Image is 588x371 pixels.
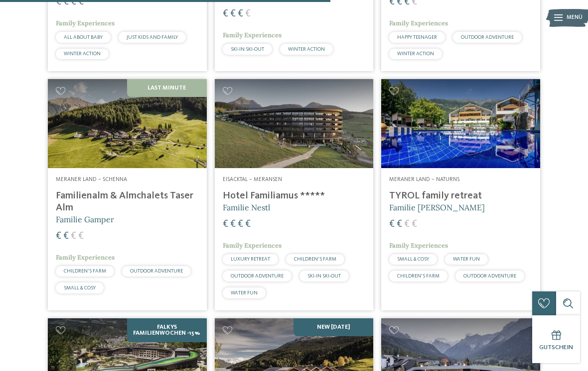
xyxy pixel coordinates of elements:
span: CHILDREN’S FARM [397,274,440,278]
span: Familie Gamper [56,214,114,224]
span: LUXURY RETREAT [231,257,270,262]
span: € [223,9,228,19]
span: € [78,231,84,241]
span: Family Experiences [56,253,115,262]
span: OUTDOOR ADVENTURE [463,274,516,278]
img: Familienhotels gesucht? Hier findet ihr die besten! [48,79,207,168]
span: € [389,219,395,229]
span: Familie Nestl [223,202,270,212]
span: € [238,9,243,19]
span: Meraner Land – Schenna [56,177,127,183]
h4: Familienalm & Almchalets Taser Alm [56,190,199,214]
span: ALL ABOUT BABY [64,35,103,40]
img: Familien Wellness Residence Tyrol **** [381,79,540,168]
span: € [397,219,402,229]
span: CHILDREN’S FARM [64,269,106,274]
span: OUTDOOR ADVENTURE [461,35,514,40]
a: Familienhotels gesucht? Hier findet ihr die besten! Eisacktal – Meransen Hotel Familiamus ***** F... [215,79,374,310]
span: SMALL & COSY [64,285,96,290]
span: WATER FUN [231,290,258,295]
span: SKI-IN SKI-OUT [307,274,341,278]
span: € [238,219,243,229]
span: Family Experiences [389,241,448,250]
span: CHILDREN’S FARM [294,257,336,262]
span: Eisacktal – Meransen [223,177,282,183]
span: HAPPY TEENAGER [397,35,437,40]
a: Familienhotels gesucht? Hier findet ihr die besten! Last Minute Meraner Land – Schenna Familienal... [48,79,207,310]
span: Family Experiences [389,19,448,27]
span: WINTER ACTION [397,51,434,56]
h4: TYROL family retreat [389,190,532,202]
span: € [412,219,417,229]
span: € [56,231,61,241]
span: Family Experiences [223,31,282,39]
span: € [230,9,236,19]
a: Gutschein [532,315,580,363]
span: € [245,9,251,19]
span: Gutschein [539,344,573,351]
span: OUTDOOR ADVENTURE [231,274,284,278]
span: € [245,219,251,229]
span: Familie [PERSON_NAME] [389,202,485,212]
span: WINTER ACTION [288,47,325,52]
span: SMALL & COSY [397,257,429,262]
span: WINTER ACTION [64,51,101,56]
span: Meraner Land – Naturns [389,177,459,183]
span: WATER FUN [453,257,480,262]
span: OUTDOOR ADVENTURE [130,269,183,274]
span: Family Experiences [223,241,282,250]
span: JUST KIDS AND FAMILY [127,35,178,40]
span: € [230,219,236,229]
img: Familienhotels gesucht? Hier findet ihr die besten! [215,79,374,168]
span: € [223,219,228,229]
span: € [71,231,76,241]
span: € [63,231,69,241]
span: € [404,219,410,229]
span: SKI-IN SKI-OUT [231,47,264,52]
span: Family Experiences [56,19,115,27]
a: Familienhotels gesucht? Hier findet ihr die besten! Meraner Land – Naturns TYROL family retreat F... [381,79,540,310]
